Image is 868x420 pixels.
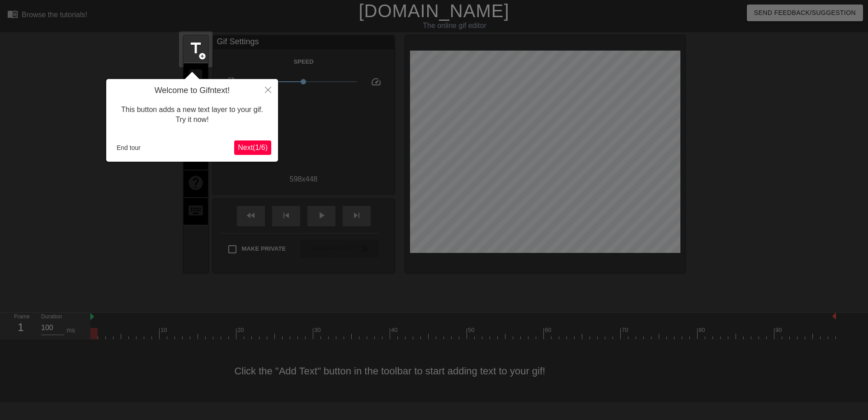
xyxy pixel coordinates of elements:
div: This button adds a new text layer to your gif. Try it now! [113,96,271,134]
button: Next [234,140,271,155]
span: Next ( 1 / 6 ) [238,144,268,151]
h4: Welcome to Gifntext! [113,86,271,96]
button: Close [258,79,278,100]
button: End tour [113,141,144,154]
